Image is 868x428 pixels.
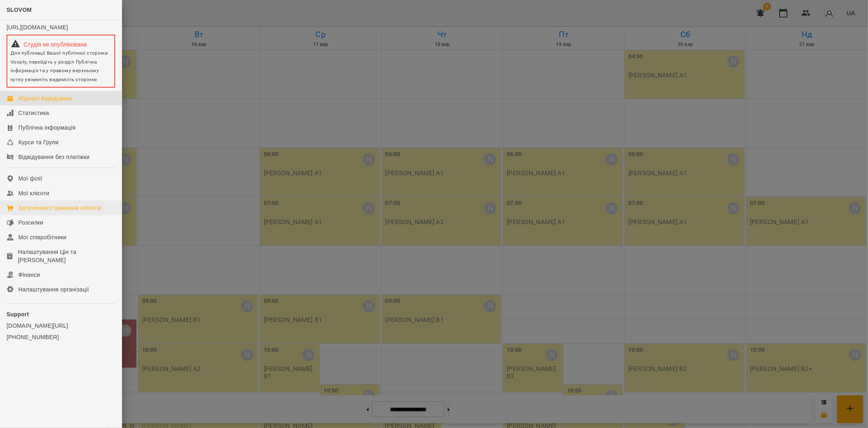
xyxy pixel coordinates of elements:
[18,138,59,146] div: Курси та Групи
[18,153,90,161] div: Відвідування без платіжки
[7,322,115,330] a: [DOMAIN_NAME][URL]
[18,218,43,227] div: Розсилки
[18,109,49,117] div: Статистика
[18,271,40,279] div: Фінанси
[7,7,32,13] span: SLOVOM
[18,285,89,293] div: Налаштування організації
[18,248,115,264] div: Налаштування Цін та [PERSON_NAME]
[18,189,49,197] div: Мої клієнти
[18,94,72,102] div: Журнал відвідувань
[7,310,115,318] p: Support
[11,50,108,82] span: Для публікації Вашої публічної сторінки Voopty, перейдіть у розділ Публічна інформація та у право...
[7,24,68,31] a: [URL][DOMAIN_NAME]
[11,39,111,49] div: Студія не опублікована
[18,174,42,183] div: Мої філії
[18,124,75,132] div: Публічна інформація
[18,233,67,241] div: Мої співробітники
[18,204,101,212] div: Залучення/Утримання клієнтів
[7,333,115,341] a: [PHONE_NUMBER]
